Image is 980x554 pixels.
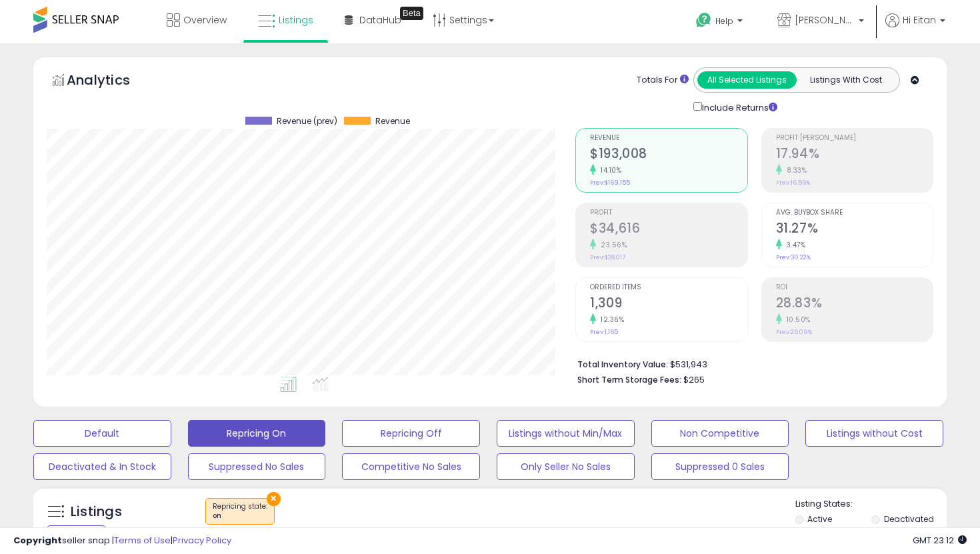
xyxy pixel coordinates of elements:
small: Prev: 16.56% [776,179,810,187]
small: 10.50% [782,315,811,325]
span: Help [715,15,733,27]
button: Competitive No Sales [342,453,480,480]
div: Clear All Filters [47,525,106,538]
b: Short Term Storage Fees: [577,374,681,385]
div: Tooltip anchor [400,7,423,20]
small: 12.36% [596,315,624,325]
h2: 1,309 [590,295,747,313]
span: DataHub [359,13,401,27]
strong: Copyright [13,534,62,547]
div: on [213,511,267,521]
b: Total Inventory Value: [577,359,668,370]
h2: 28.83% [776,295,933,313]
small: Prev: 30.22% [776,253,811,261]
span: $265 [683,373,705,386]
button: Deactivated & In Stock [33,453,171,480]
label: Active [807,513,832,525]
span: Ordered Items [590,284,747,291]
button: Listings without Min/Max [497,420,635,447]
h5: Listings [71,503,122,521]
button: Listings With Cost [796,71,895,89]
small: Prev: $28,017 [590,253,625,261]
span: Hi Eitan [903,13,936,27]
span: Revenue (prev) [277,117,337,126]
button: Repricing On [188,420,326,447]
span: Avg. Buybox Share [776,209,933,217]
small: Prev: $169,155 [590,179,630,187]
h5: Analytics [67,71,156,93]
button: Repricing Off [342,420,480,447]
span: Repricing state : [213,501,267,521]
h2: $34,616 [590,221,747,239]
button: Only Seller No Sales [497,453,635,480]
a: Help [685,2,756,43]
h2: 31.27% [776,221,933,239]
span: [PERSON_NAME] Suppliers [795,13,855,27]
button: Suppressed No Sales [188,453,326,480]
span: 2025-09-9 23:12 GMT [913,534,967,547]
label: Deactivated [884,513,934,525]
button: Non Competitive [651,420,789,447]
span: Overview [183,13,227,27]
small: 3.47% [782,240,806,250]
span: Listings [279,13,313,27]
small: 8.33% [782,165,807,175]
span: Revenue [375,117,410,126]
small: 14.10% [596,165,621,175]
a: Privacy Policy [173,534,231,547]
div: Include Returns [683,99,793,115]
span: Profit [PERSON_NAME] [776,135,933,142]
span: Revenue [590,135,747,142]
div: Totals For [637,74,689,87]
a: Hi Eitan [885,13,945,43]
h2: 17.94% [776,146,933,164]
small: Prev: 1,165 [590,328,618,336]
h2: $193,008 [590,146,747,164]
li: $531,943 [577,355,923,371]
span: Profit [590,209,747,217]
span: ROI [776,284,933,291]
small: Prev: 26.09% [776,328,812,336]
div: seller snap | | [13,535,231,547]
button: Default [33,420,171,447]
button: All Selected Listings [697,71,797,89]
button: × [267,492,281,506]
p: Listing States: [795,498,947,511]
a: Terms of Use [114,534,171,547]
small: 23.56% [596,240,627,250]
button: Listings without Cost [805,420,943,447]
button: Suppressed 0 Sales [651,453,789,480]
i: Get Help [695,12,712,29]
